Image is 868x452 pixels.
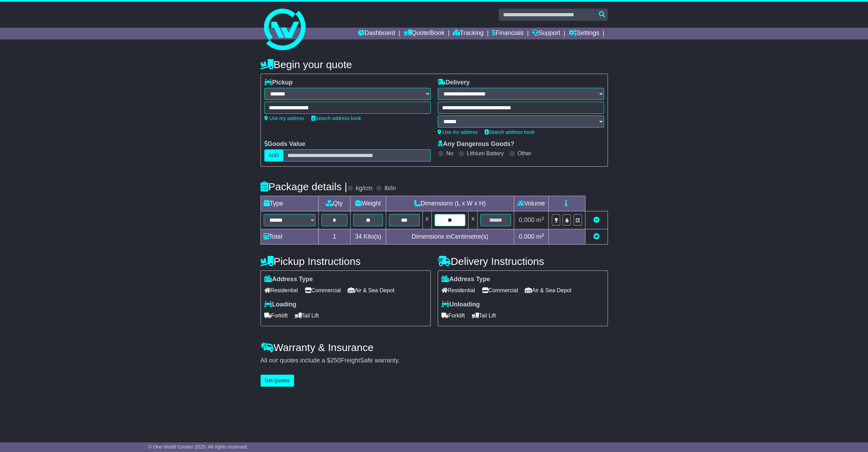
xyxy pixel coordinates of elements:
span: Air & Sea Depot [348,285,394,296]
td: 1 [318,229,350,245]
span: 0.000 [519,216,534,223]
span: © One World Courier 2025. All rights reserved. [148,444,248,450]
label: kg/cm [356,185,372,192]
span: Tail Lift [472,310,496,321]
label: Other [518,150,531,157]
button: Get Quotes [261,375,294,387]
td: Weight [350,196,386,211]
span: Air & Sea Depot [525,285,572,296]
td: Type [261,196,318,211]
span: 0.000 [519,233,534,240]
span: Residential [441,285,475,296]
td: Dimensions (L x W x H) [386,196,514,211]
a: Settings [569,28,599,39]
label: lb/in [384,185,396,192]
td: x [422,211,431,229]
label: Address Type [441,276,490,283]
span: Commercial [305,285,341,296]
a: Financials [492,28,523,39]
label: No [446,150,453,157]
h4: Pickup Instructions [261,256,431,267]
h4: Begin your quote [261,59,608,70]
label: Loading [264,301,296,308]
span: Tail Lift [295,310,319,321]
label: Pickup [264,79,293,86]
td: Dimensions in Centimetre(s) [386,229,514,245]
a: Support [532,28,560,39]
a: Use my address [438,129,478,135]
label: Goods Value [264,140,305,148]
h4: Package details | [261,181,347,192]
span: m [536,216,544,223]
span: Residential [264,285,298,296]
a: Search address book [311,116,361,121]
label: Delivery [438,79,470,86]
a: Use my address [264,116,304,121]
a: Remove this item [593,216,600,223]
a: Quote/Book [403,28,444,39]
sup: 3 [541,216,544,221]
a: Tracking [453,28,483,39]
span: 34 [355,233,362,240]
label: Lithium Battery [467,150,504,157]
sup: 3 [541,232,544,238]
h4: Warranty & Insurance [261,342,608,353]
a: Add new item [593,233,600,240]
td: x [468,211,477,229]
span: m [536,233,544,240]
span: 250 [330,357,341,364]
td: Qty [318,196,350,211]
a: Search address book [485,129,534,135]
td: Kilo(s) [350,229,386,245]
span: Commercial [482,285,518,296]
label: Any Dangerous Goods? [438,140,514,148]
td: Volume [514,196,549,211]
h4: Delivery Instructions [438,256,608,267]
a: Dashboard [358,28,395,39]
label: Address Type [264,276,313,283]
div: All our quotes include a $ FreightSafe warranty. [261,357,608,365]
span: Forklift [264,310,288,321]
td: Total [261,229,318,245]
span: Forklift [441,310,465,321]
label: Unloading [441,301,480,308]
label: AUD [264,149,284,162]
